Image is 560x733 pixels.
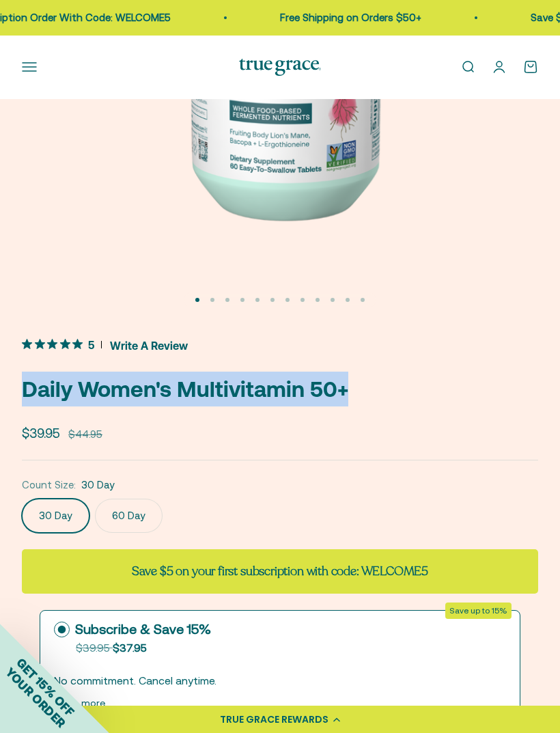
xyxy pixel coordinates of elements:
strong: Save $5 on your first subscription with code: WELCOME5 [132,563,428,579]
p: Daily Women's Multivitamin 50+ [22,372,538,406]
span: YOUR ORDER [3,665,68,730]
span: Write A Review [110,335,188,355]
span: GET 15% OFF [14,655,77,719]
a: Free Shipping on Orders $50+ [278,12,419,23]
legend: Count Size: [22,477,76,493]
compare-at-price: $44.95 [68,426,102,443]
sale-price: $39.95 [22,423,60,443]
span: 5 [88,337,94,351]
span: 30 Day [81,477,115,493]
button: 5 out 5 stars rating in total 8 reviews. Jump to reviews. [22,335,188,355]
div: TRUE GRACE REWARDS [220,713,328,727]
